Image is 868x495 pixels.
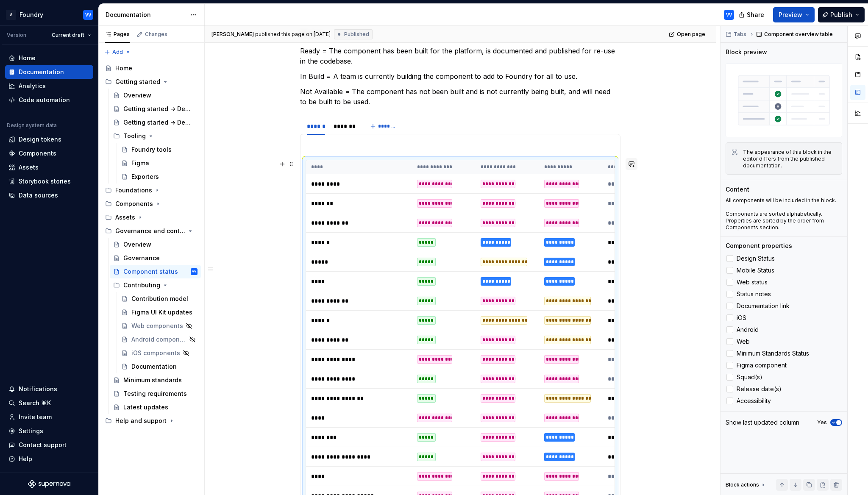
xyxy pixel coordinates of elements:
[677,31,705,38] span: Open page
[5,93,93,107] a: Code automation
[48,29,95,41] button: Current draft
[818,7,865,22] button: Publish
[5,175,93,188] a: Storybook stories
[726,418,799,427] div: Show last updated column
[131,145,172,154] div: Foundry tools
[131,335,186,344] div: Android components
[123,389,187,398] div: Testing requirements
[115,186,152,195] div: Foundations
[5,51,93,65] a: Home
[737,350,809,357] span: Minimum Standards Status
[19,399,51,407] div: Search ⌘K
[131,322,183,330] div: Web components
[726,48,767,56] div: Block preview
[118,170,201,184] a: Exporters
[726,197,842,204] p: All components will be included in the block.
[726,185,749,194] div: Content
[131,172,159,181] div: Exporters
[19,413,52,421] div: Invite team
[192,267,196,276] div: VV
[115,200,153,208] div: Components
[123,376,182,384] div: Minimum standards
[105,31,130,38] div: Pages
[737,386,782,392] span: Release date(s)
[737,267,774,274] span: Mobile Status
[5,161,93,174] a: Assets
[110,278,201,292] div: Contributing
[737,314,746,321] span: iOS
[131,349,180,357] div: iOS components
[726,481,759,488] div: Block actions
[734,31,746,38] span: Tabs
[5,189,93,202] a: Data sources
[123,105,193,113] div: Getting started -> Designer
[300,86,620,107] p: Not Available = The component has not been built and is not currently being built, and will need ...
[118,346,201,360] a: iOS components
[123,403,168,412] div: Latest updates
[28,480,70,488] svg: Supernova Logo
[115,417,167,425] div: Help and support
[737,279,768,286] span: Web status
[145,31,167,38] div: Changes
[830,11,852,19] span: Publish
[737,362,787,369] span: Figma component
[7,122,57,129] div: Design system data
[7,32,26,39] div: Version
[110,265,201,278] a: Component statusVV
[5,65,93,79] a: Documentation
[743,149,837,169] div: The appearance of this block in the editor differs from the published documentation.
[123,132,146,140] div: Tooling
[102,75,201,89] div: Getting started
[747,11,764,19] span: Share
[131,362,177,371] div: Documentation
[734,7,770,22] button: Share
[19,427,43,435] div: Settings
[102,414,201,428] div: Help and support
[5,396,93,410] button: Search ⌘K
[19,11,43,19] div: Foundry
[255,31,331,38] div: published this page on [DATE]
[737,326,759,333] span: Android
[110,102,201,116] a: Getting started -> Designer
[131,159,149,167] div: Figma
[5,79,93,93] a: Analytics
[123,267,178,276] div: Component status
[118,156,201,170] a: Figma
[726,11,732,18] div: VV
[737,291,771,298] span: Status notes
[344,31,369,38] span: Published
[131,295,188,303] div: Contribution model
[115,78,160,86] div: Getting started
[123,91,151,100] div: Overview
[779,11,802,19] span: Preview
[19,455,32,463] div: Help
[115,64,132,72] div: Home
[123,281,160,289] div: Contributing
[300,46,620,66] p: Ready = The component has been built for the platform, is documented and published for re-use in ...
[110,400,201,414] a: Latest updates
[118,143,201,156] a: Foundry tools
[110,373,201,387] a: Minimum standards
[85,11,91,18] div: VV
[110,116,201,129] a: Getting started -> Developer
[19,441,67,449] div: Contact support
[773,7,815,22] button: Preview
[726,211,842,231] p: Components are sorted alphabetically. Properties are sorted by the order from Components section.
[5,424,93,438] a: Settings
[123,254,160,262] div: Governance
[5,382,93,396] button: Notifications
[726,479,767,491] div: Block actions
[19,54,36,62] div: Home
[118,292,201,306] a: Contribution model
[102,46,134,58] button: Add
[52,32,84,39] span: Current draft
[102,184,201,197] div: Foundations
[19,163,39,172] div: Assets
[102,211,201,224] div: Assets
[118,306,201,319] a: Figma UI Kit updates
[115,227,185,235] div: Governance and contribution
[110,238,201,251] a: Overview
[737,255,775,262] span: Design Status
[110,129,201,143] div: Tooling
